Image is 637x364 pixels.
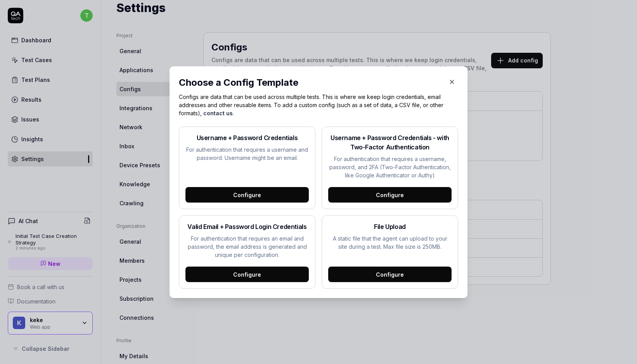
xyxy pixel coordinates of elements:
[179,127,315,209] button: Username + Password CredentialsFor authentication that requires a username and password. Username...
[185,234,309,259] p: For authentication that requires an email and password, the email address is generated and unique...
[185,222,309,231] h2: Valid Email + Password Login Credentials
[322,215,458,289] button: File UploadA static file that the agent can upload to your site during a test. Max file size is 2...
[328,222,452,231] h2: File Upload
[446,76,458,88] button: Close Modal
[185,133,309,142] h2: Username + Password Credentials
[328,133,452,152] h2: Username + Password Credentials - with Two-Factor Authentication
[328,234,452,251] p: A static file that the agent can upload to your site during a test. Max file size is 250MB.
[185,267,309,282] div: Configure
[328,267,452,282] div: Configure
[179,76,443,90] div: Choose a Config Template
[203,110,233,116] a: contact us
[185,146,309,162] p: For authentication that requires a username and password. Username might be an email.
[185,187,309,203] div: Configure
[328,155,452,179] p: For authentication that requires a username, password, and 2FA (Two-Factor Authentication, like G...
[179,215,315,289] button: Valid Email + Password Login CredentialsFor authentication that requires an email and password, t...
[322,127,458,209] button: Username + Password Credentials - with Two-Factor AuthenticationFor authentication that requires ...
[328,187,452,203] div: Configure
[179,93,458,117] p: Configs are data that can be used across multiple tests. This is where we keep login credentials,...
